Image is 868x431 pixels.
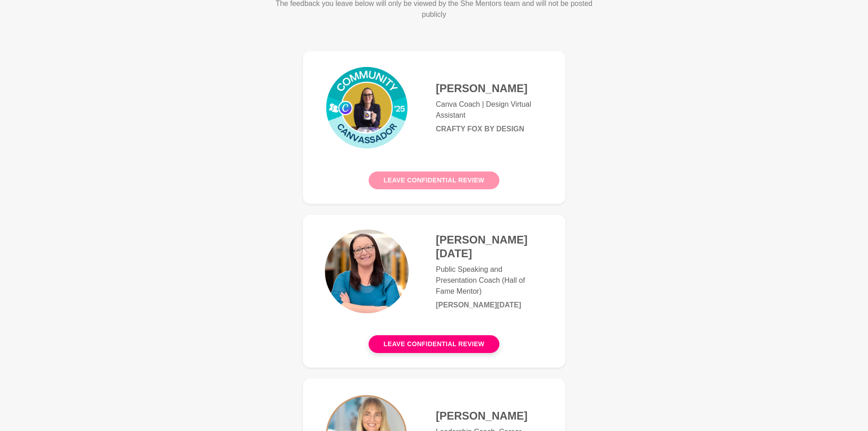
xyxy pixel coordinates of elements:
h6: [PERSON_NAME][DATE] [436,301,544,310]
p: Canva Coach | Design Virtual Assistant [436,99,544,121]
h4: [PERSON_NAME][DATE] [436,233,544,260]
h6: Crafty Fox By Design [436,125,544,134]
button: Leave confidential review [369,335,499,353]
p: Public Speaking and Presentation Coach (Hall of Fame Mentor) [436,264,544,297]
h4: [PERSON_NAME] [436,82,544,95]
h4: [PERSON_NAME] [436,409,544,423]
a: [PERSON_NAME][DATE]Public Speaking and Presentation Coach (Hall of Fame Mentor)[PERSON_NAME][DATE... [303,215,565,368]
button: Leave confidential review [369,171,499,189]
a: [PERSON_NAME]Canva Coach | Design Virtual AssistantCrafty Fox By DesignLeave confidential review [303,51,565,204]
